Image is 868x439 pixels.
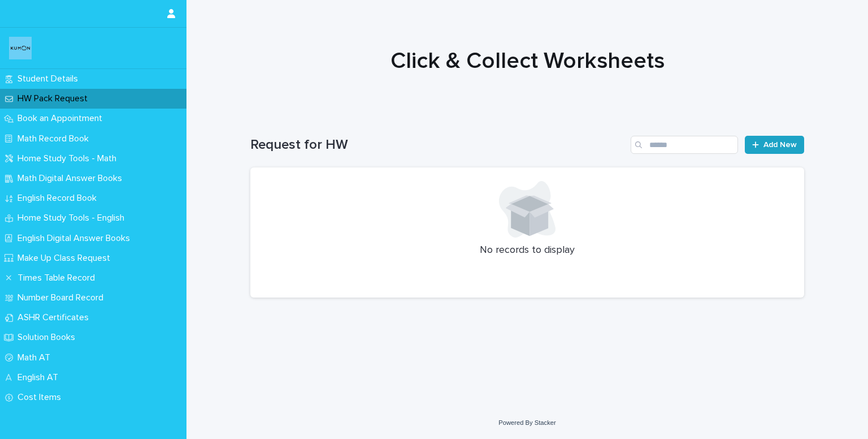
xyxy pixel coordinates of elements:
p: Math Digital Answer Books [13,173,131,184]
p: Student Details [13,74,87,84]
a: Powered By Stacker [498,419,555,426]
h1: Request for HW [250,137,626,153]
p: Make Up Class Request [13,253,119,264]
p: Solution Books [13,332,84,343]
p: Home Study Tools - English [13,213,133,223]
p: Home Study Tools - Math [13,153,125,164]
span: Add New [763,141,797,149]
p: HW Pack Request [13,93,97,104]
p: English Record Book [13,193,106,204]
p: Cost Items [13,392,70,403]
p: Book an Appointment [13,113,111,124]
p: No records to display [264,244,791,257]
h1: Click & Collect Worksheets [250,48,804,75]
img: o6XkwfS7S2qhyeB9lxyF [9,37,32,59]
p: ASHR Certificates [13,312,98,323]
a: Add New [745,136,804,154]
p: English Digital Answer Books [13,233,139,244]
p: Number Board Record [13,292,112,303]
p: Math AT [13,352,59,363]
p: Times Table Record [13,273,104,283]
p: Math Record Book [13,134,98,144]
p: English AT [13,372,67,383]
input: Search [631,136,738,154]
